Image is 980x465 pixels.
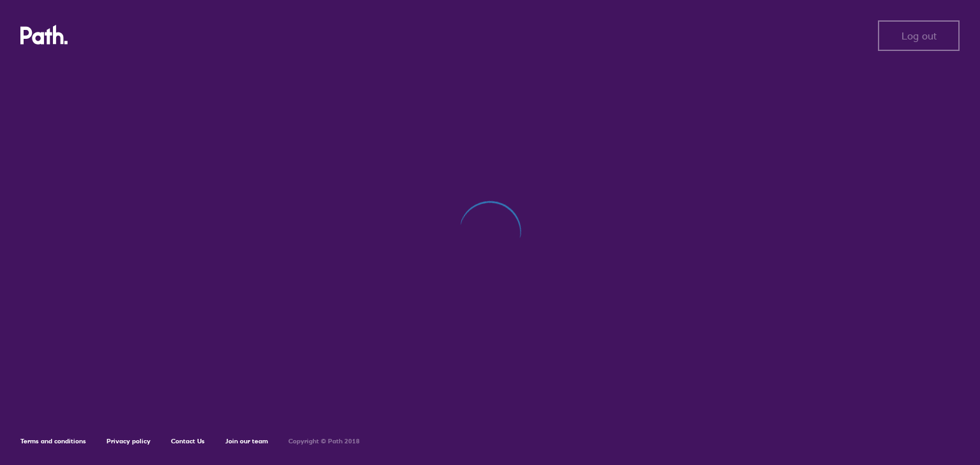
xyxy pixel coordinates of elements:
[288,438,360,445] h6: Copyright © Path 2018
[20,437,86,445] a: Terms and conditions
[171,437,205,445] a: Contact Us
[902,30,937,41] span: Log out
[107,437,151,445] a: Privacy policy
[878,20,960,51] button: Log out
[225,437,268,445] a: Join our team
